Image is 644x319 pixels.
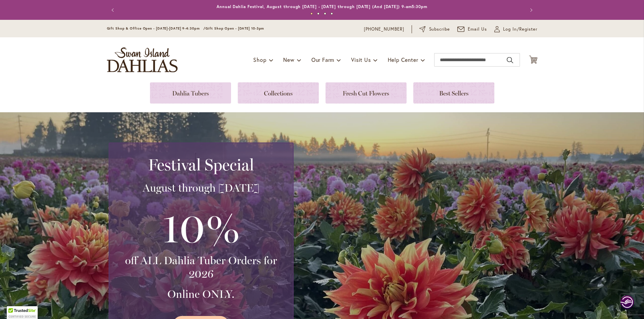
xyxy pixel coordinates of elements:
a: Subscribe [419,26,450,33]
span: Log In/Register [503,26,537,33]
a: Email Us [457,26,487,33]
a: store logo [107,47,178,72]
span: Visit Us [351,56,371,63]
a: [PHONE_NUMBER] [364,26,405,33]
span: Our Farm [311,56,334,63]
span: New [283,56,294,63]
button: 3 of 4 [324,12,326,15]
h3: Online ONLY. [117,287,285,301]
span: Gift Shop & Office Open - [DATE]-[DATE] 9-4:30pm / [107,26,206,31]
button: 2 of 4 [317,12,319,15]
h3: off ALL Dahlia Tuber Orders for 2026 [117,254,285,281]
a: Annual Dahlia Festival, August through [DATE] - [DATE] through [DATE] (And [DATE]) 9-am5:30pm [217,4,427,9]
h3: 10% [117,201,285,254]
button: 1 of 4 [310,12,313,15]
span: Email Us [468,26,487,33]
button: Next [524,3,537,17]
h3: August through [DATE] [117,181,285,195]
span: Shop [253,56,266,63]
a: Log In/Register [494,26,537,33]
button: Previous [107,3,120,17]
button: 4 of 4 [331,12,333,15]
span: Help Center [388,56,418,63]
span: Subscribe [429,26,450,33]
span: Gift Shop Open - [DATE] 10-3pm [205,26,264,31]
h2: Festival Special [117,155,285,174]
